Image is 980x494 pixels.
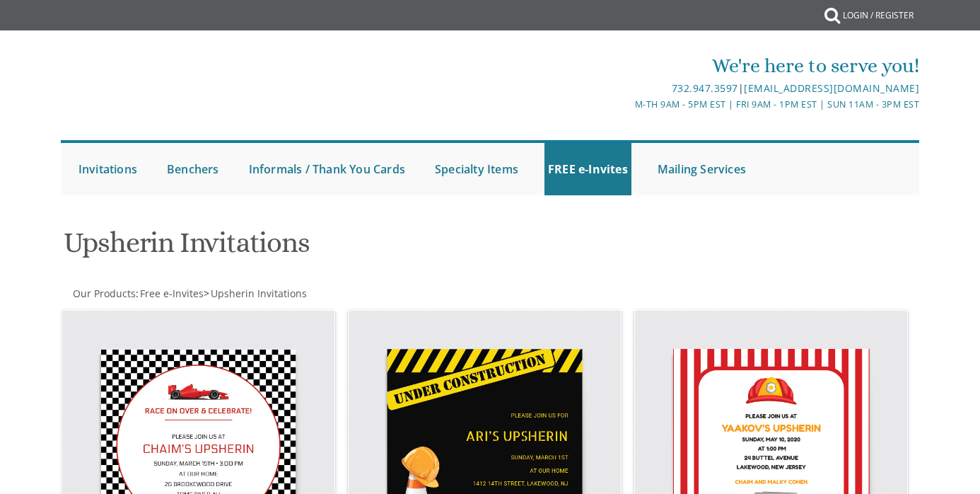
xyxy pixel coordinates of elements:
a: Free e-Invites [139,287,204,300]
a: 732.947.3597 [672,81,738,95]
a: Specialty Items [431,143,522,195]
a: Invitations [75,143,141,195]
a: Informals / Thank You Cards [245,143,409,195]
a: Mailing Services [654,143,749,195]
div: M-Th 9am - 5pm EST | Fri 9am - 1pm EST | Sun 11am - 3pm EST [348,97,920,112]
a: FREE e-Invites [544,143,631,195]
span: Upsherin Invitations [211,287,307,300]
a: [EMAIL_ADDRESS][DOMAIN_NAME] [744,81,919,95]
a: Upsherin Invitations [209,287,307,300]
span: > [204,287,307,300]
h1: Upsherin Invitations [64,227,626,269]
div: : [61,287,490,301]
a: Benchers [163,143,223,195]
div: We're here to serve you! [348,52,920,80]
a: Our Products [71,287,136,300]
span: Free e-Invites [140,287,204,300]
div: | [348,80,920,97]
